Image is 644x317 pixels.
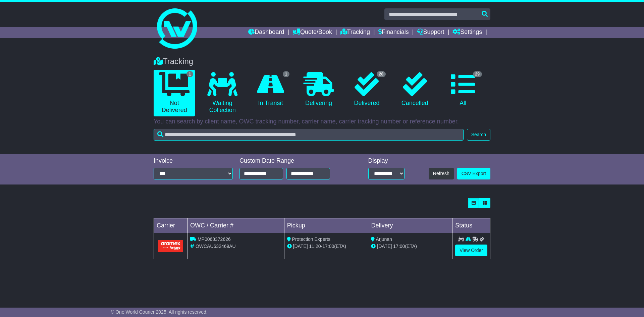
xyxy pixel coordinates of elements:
[309,244,321,249] span: 11:20
[248,27,284,38] a: Dashboard
[417,27,444,38] a: Support
[455,245,487,256] a: View Order
[452,27,482,38] a: Settings
[292,236,330,242] span: Protection Experts
[467,129,490,141] button: Search
[154,218,187,233] td: Carrier
[394,70,435,109] a: Cancelled
[322,244,334,249] span: 17:00
[154,157,233,165] div: Invoice
[377,244,392,249] span: [DATE]
[371,243,449,250] div: (ETA)
[340,27,370,38] a: Tracking
[283,71,290,77] span: 1
[368,218,452,233] td: Delivery
[393,244,405,249] span: 17:00
[154,70,195,116] a: 1 Not Delivered
[457,168,490,179] a: CSV Export
[186,71,194,77] span: 1
[292,27,332,38] a: Quote/Book
[150,57,494,66] div: Tracking
[239,157,347,165] div: Custom Date Range
[346,70,387,109] a: 28 Delivered
[442,70,484,109] a: 29 All
[196,244,236,249] span: OWCAU632469AU
[377,71,386,77] span: 28
[158,240,183,252] img: Aramex.png
[473,71,482,77] span: 29
[154,118,490,125] p: You can search by client name, OWC tracking number, carrier name, carrier tracking number or refe...
[198,236,231,242] span: MP0068372626
[187,218,284,233] td: OWC / Carrier #
[250,70,291,109] a: 1 In Transit
[452,218,490,233] td: Status
[287,243,366,250] div: - (ETA)
[293,244,308,249] span: [DATE]
[368,157,405,165] div: Display
[202,70,243,116] a: Waiting Collection
[429,168,454,179] button: Refresh
[284,218,368,233] td: Pickup
[376,236,392,242] span: Arjunan
[111,309,208,315] span: © One World Courier 2025. All rights reserved.
[378,27,409,38] a: Financials
[298,70,339,109] a: Delivering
